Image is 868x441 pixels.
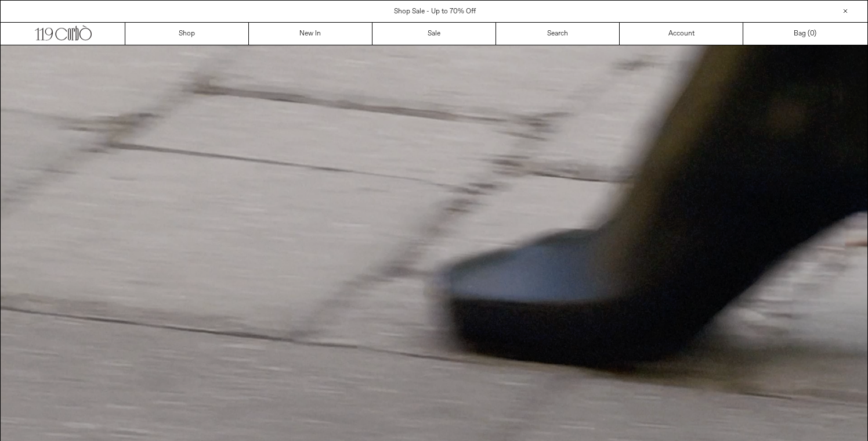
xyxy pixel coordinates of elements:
[372,23,496,45] a: Sale
[810,28,816,39] span: )
[496,23,620,45] a: Search
[125,23,249,45] a: Shop
[810,29,814,38] span: 0
[620,23,743,45] a: Account
[249,23,372,45] a: New In
[743,23,867,45] a: Bag ()
[394,7,476,16] a: Shop Sale - Up to 70% Off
